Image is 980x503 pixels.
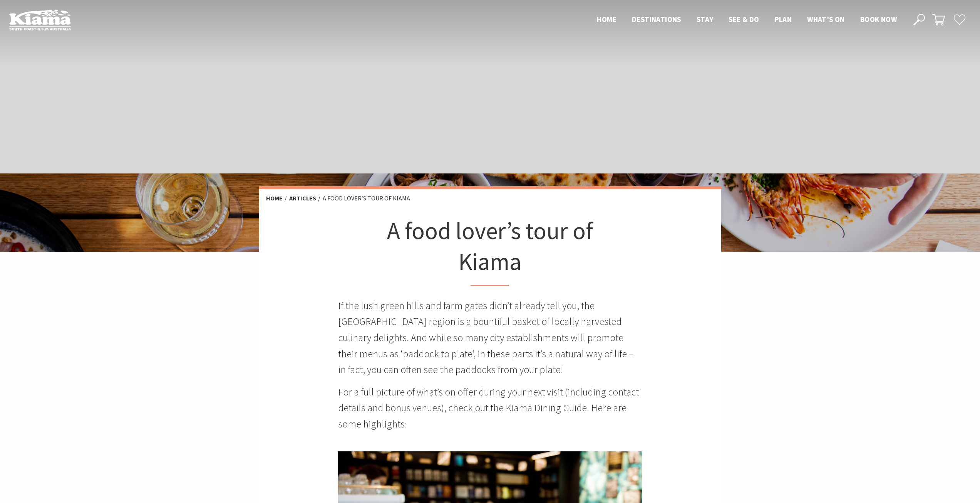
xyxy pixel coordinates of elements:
[807,15,845,24] span: What’s On
[289,194,316,202] a: Articles
[9,9,71,30] img: Kiama Logo
[589,13,905,26] nav: Main Menu
[338,384,642,432] p: For a full picture of what’s on offer during your next visit (including contact details and bonus...
[338,298,642,378] p: If the lush green hills and farm gates didn’t already tell you, the [GEOGRAPHIC_DATA] region is a...
[775,15,792,24] span: Plan
[697,15,714,24] span: Stay
[376,215,604,286] h1: A food lover’s tour of Kiama
[632,15,681,24] span: Destinations
[266,194,283,202] a: Home
[729,15,759,24] span: See & Do
[597,15,616,24] span: Home
[860,15,897,24] span: Book now
[323,193,410,204] li: A food lover’s tour of Kiama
